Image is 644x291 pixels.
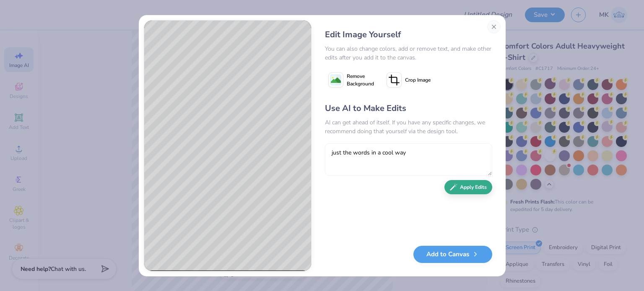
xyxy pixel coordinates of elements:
[325,102,492,115] div: Use AI to Make Edits
[413,246,492,263] button: Add to Canvas
[347,72,374,88] span: Remove Background
[487,20,501,33] button: Close
[383,70,436,90] button: Crop Image
[325,44,492,62] div: You can also change colors, add or remove text, and make other edits after you add it to the canvas.
[325,28,492,41] div: Edit Image Yourself
[325,118,492,136] div: AI can get ahead of itself. If you have any specific changes, we recommend doing that yourself vi...
[325,143,492,176] textarea: just the words in a cool way
[405,76,431,84] span: Crop Image
[444,180,492,195] button: Apply Edits
[325,70,377,90] button: Remove Background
